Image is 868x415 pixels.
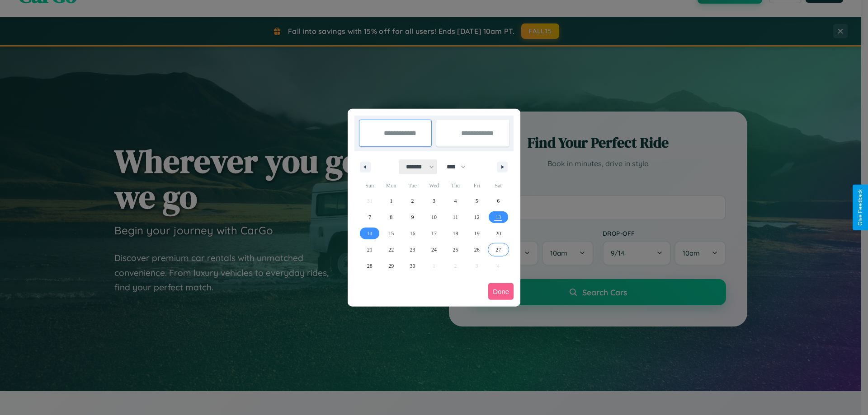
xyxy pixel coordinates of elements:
span: 23 [410,242,415,258]
button: 27 [488,242,509,258]
span: 25 [453,242,458,258]
span: 9 [411,209,414,225]
span: 14 [367,225,373,242]
span: 4 [454,193,457,209]
button: 25 [445,242,466,258]
span: 21 [367,242,373,258]
span: 22 [388,242,394,258]
span: 10 [431,209,437,225]
span: 18 [453,225,458,242]
span: 2 [411,193,414,209]
span: 26 [474,242,480,258]
button: 2 [402,193,423,209]
button: 3 [423,193,444,209]
button: 13 [488,209,509,225]
span: Sun [359,178,380,193]
span: 11 [453,209,458,225]
button: 8 [380,209,401,225]
span: Thu [445,178,466,193]
button: 29 [380,258,401,274]
button: 7 [359,209,380,225]
span: Wed [423,178,444,193]
button: 23 [402,242,423,258]
button: 1 [380,193,401,209]
button: 10 [423,209,444,225]
span: 13 [495,209,501,225]
button: 5 [466,193,487,209]
button: 16 [402,225,423,242]
span: 19 [474,225,480,242]
span: Sat [488,178,509,193]
button: 17 [423,225,444,242]
span: 1 [390,193,392,209]
span: 17 [431,225,437,242]
div: Give Feedback [857,189,863,226]
button: 15 [380,225,401,242]
span: 8 [390,209,392,225]
span: 12 [474,209,480,225]
span: Mon [380,178,401,193]
button: 30 [402,258,423,274]
button: 22 [380,242,401,258]
button: 18 [445,225,466,242]
button: 4 [445,193,466,209]
span: 7 [368,209,371,225]
button: 6 [488,193,509,209]
span: 24 [431,242,437,258]
span: 27 [495,242,501,258]
span: 3 [433,193,435,209]
span: 5 [476,193,478,209]
span: Fri [466,178,487,193]
span: 29 [388,258,394,274]
button: 24 [423,242,444,258]
span: 16 [410,225,415,242]
button: 28 [359,258,380,274]
span: 28 [367,258,373,274]
button: 12 [466,209,487,225]
button: 11 [445,209,466,225]
span: 20 [495,225,501,242]
span: Tue [402,178,423,193]
button: 20 [488,225,509,242]
button: 26 [466,242,487,258]
span: 15 [388,225,394,242]
button: 14 [359,225,380,242]
span: 30 [410,258,415,274]
span: 6 [497,193,500,209]
button: 19 [466,225,487,242]
button: Done [488,283,514,300]
button: 9 [402,209,423,225]
button: 21 [359,242,380,258]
